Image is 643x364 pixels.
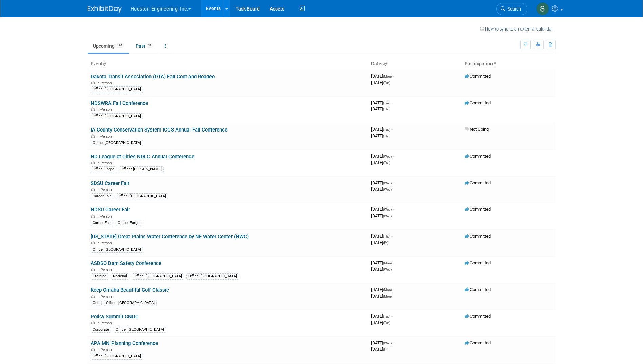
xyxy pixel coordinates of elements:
[132,273,184,279] div: Office: [GEOGRAPHIC_DATA]
[371,267,392,272] span: [DATE]
[393,180,394,185] span: -
[371,234,393,239] span: [DATE]
[383,188,392,191] span: (Wed)
[383,181,392,185] span: (Wed)
[91,314,139,320] a: Policy Summit GNDC
[97,268,114,272] span: In-Person
[383,295,392,298] span: (Mon)
[371,240,388,245] span: [DATE]
[97,188,114,192] span: In-Person
[116,193,168,199] div: Office: [GEOGRAPHIC_DATA]
[371,340,394,345] span: [DATE]
[97,161,114,165] span: In-Person
[371,160,390,165] span: [DATE]
[391,234,393,239] span: -
[371,207,394,212] span: [DATE]
[91,113,143,119] div: Office: [GEOGRAPHIC_DATA]
[465,234,491,239] span: Committed
[383,134,390,138] span: (Thu)
[462,58,556,70] th: Participation
[371,180,394,185] span: [DATE]
[97,321,114,325] span: In-Person
[465,127,489,132] span: Not Going
[465,260,491,265] span: Committed
[91,268,95,271] img: In-Person Event
[496,3,527,15] a: Search
[91,287,169,293] a: Keep Omaha Beautiful Golf Classic
[383,161,390,165] span: (Thu)
[383,75,392,78] span: (Mon)
[97,134,114,139] span: In-Person
[391,314,393,319] span: -
[371,106,390,112] span: [DATE]
[91,180,129,186] a: SDSU Career Fair
[465,74,491,79] span: Committed
[383,101,390,105] span: (Tue)
[383,348,388,351] span: (Fri)
[97,295,114,299] span: In-Person
[91,134,95,138] img: In-Person Event
[116,220,141,226] div: Office: Fargo
[505,6,521,12] span: Search
[393,287,394,292] span: -
[91,214,95,218] img: In-Person Event
[88,58,368,70] th: Event
[493,61,496,66] a: Sort by Participation Type
[97,107,114,112] span: In-Person
[91,193,113,199] div: Career Fair
[393,340,394,345] span: -
[371,294,392,299] span: [DATE]
[371,347,388,352] span: [DATE]
[114,327,166,333] div: Office: [GEOGRAPHIC_DATA]
[91,207,130,213] a: NDSU Career Fair
[91,140,143,146] div: Office: [GEOGRAPHIC_DATA]
[393,74,394,79] span: -
[371,287,394,292] span: [DATE]
[115,43,124,48] span: 115
[383,107,390,111] span: (Thu)
[383,208,392,211] span: (Wed)
[371,320,390,325] span: [DATE]
[384,61,387,66] a: Sort by Start Date
[91,127,227,133] a: IA County Conservation System ICCS Annual Fall Conference
[371,154,394,159] span: [DATE]
[91,188,95,191] img: In-Person Event
[88,40,129,53] a: Upcoming115
[104,300,157,306] div: Office: [GEOGRAPHIC_DATA]
[91,353,143,359] div: Office: [GEOGRAPHIC_DATA]
[465,207,491,212] span: Committed
[130,40,158,53] a: Past46
[383,214,392,218] span: (Wed)
[391,127,393,132] span: -
[97,241,114,245] span: In-Person
[91,74,215,80] a: Dakota Transit Association (DTA) Fall Conf and Roadeo
[91,321,95,324] img: In-Person Event
[383,341,392,345] span: (Wed)
[383,128,390,132] span: (Tue)
[465,340,491,345] span: Committed
[383,261,392,265] span: (Mon)
[371,260,394,265] span: [DATE]
[186,273,239,279] div: Office: [GEOGRAPHIC_DATA]
[383,155,392,158] span: (Wed)
[91,86,143,93] div: Office: [GEOGRAPHIC_DATA]
[97,348,114,352] span: In-Person
[371,314,393,319] span: [DATE]
[91,81,95,84] img: In-Person Event
[91,234,249,240] a: [US_STATE] Great Plains Water Conference by NE Water Center (NWC)
[91,241,95,244] img: In-Person Event
[91,107,95,111] img: In-Person Event
[371,74,394,79] span: [DATE]
[383,241,388,245] span: (Fri)
[371,133,390,138] span: [DATE]
[368,58,462,70] th: Dates
[371,213,392,218] span: [DATE]
[383,81,390,85] span: (Tue)
[371,80,390,85] span: [DATE]
[91,348,95,351] img: In-Person Event
[91,273,108,279] div: Training
[383,268,392,271] span: (Wed)
[146,43,153,48] span: 46
[91,220,113,226] div: Career Fair
[383,315,390,318] span: (Tue)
